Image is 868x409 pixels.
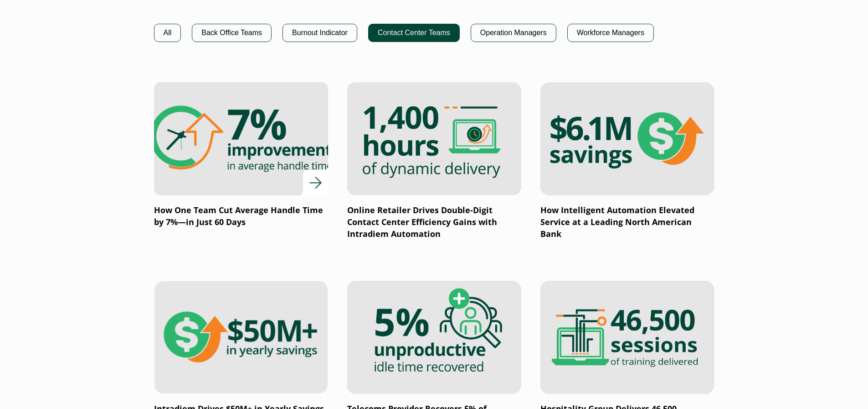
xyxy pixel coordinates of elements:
[347,204,521,240] p: Online Retailer Drives Double-Digit Contact Center Efficiency Gains with Intradiem Automation
[471,24,556,42] button: Operation Managers
[282,24,357,42] button: Burnout Indicator
[192,24,272,42] button: Back Office Teams
[154,24,181,42] button: All
[154,82,328,228] a: How One Team Cut Average Handle Time by 7%—in Just 60 Days
[154,204,328,228] p: How One Team Cut Average Handle Time by 7%—in Just 60 Days
[540,204,714,240] p: How Intelligent Automation Elevated Service at a Leading North American Bank
[567,24,654,42] button: Workforce Managers
[347,82,521,240] a: Online Retailer Drives Double-Digit Contact Center Efficiency Gains with Intradiem Automation
[368,24,460,42] button: Contact Center Teams
[540,82,714,240] a: How Intelligent Automation Elevated Service at a Leading North American Bank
